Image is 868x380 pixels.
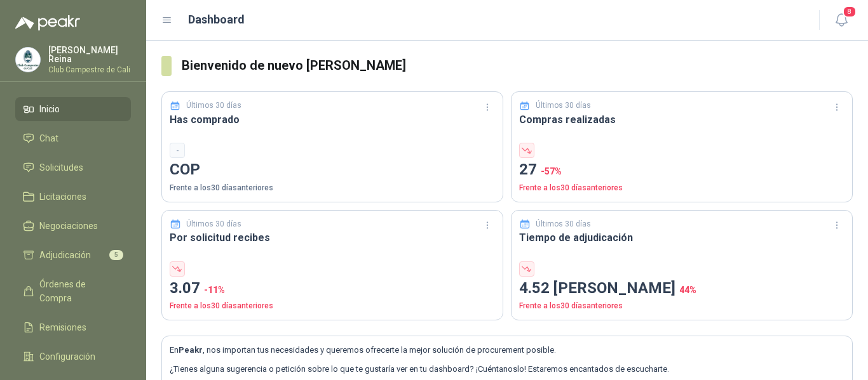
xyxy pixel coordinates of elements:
span: Adjudicación [39,248,91,262]
p: Últimos 30 días [536,100,591,112]
img: Logo peakr [15,15,80,30]
h1: Dashboard [188,11,245,29]
p: COP [170,158,495,182]
p: Club Campestre de Cali [48,66,131,74]
p: Frente a los 30 días anteriores [519,300,844,312]
a: Configuración [15,344,131,369]
span: Configuración [39,350,95,364]
a: Remisiones [15,315,131,339]
p: Últimos 30 días [536,218,591,230]
span: Chat [39,131,58,145]
span: Negociaciones [39,219,98,233]
a: Licitaciones [15,185,131,209]
p: 4.52 [PERSON_NAME] [519,277,844,301]
h3: Por solicitud recibes [170,230,495,246]
p: Últimos 30 días [186,100,241,112]
span: -57 % [541,166,562,176]
p: Frente a los 30 días anteriores [170,300,495,312]
span: Órdenes de Compra [39,277,119,305]
span: Remisiones [39,320,86,334]
p: En , nos importan tus necesidades y queremos ofrecerte la mejor solución de procurement posible. [170,344,844,357]
a: Adjudicación5 [15,243,131,267]
p: 3.07 [170,277,495,301]
h3: Bienvenido de nuevo [PERSON_NAME] [182,56,853,75]
a: Solicitudes [15,155,131,180]
p: Frente a los 30 días anteriores [170,182,495,194]
p: Últimos 30 días [186,218,241,230]
a: Chat [15,126,131,150]
img: Company Logo [16,48,40,72]
p: [PERSON_NAME] Reina [48,46,131,63]
span: Inicio [39,102,60,116]
p: 27 [519,158,844,182]
div: - [170,143,185,158]
h3: Tiempo de adjudicación [519,230,844,246]
span: Licitaciones [39,190,86,204]
b: Peakr [179,345,203,355]
span: -11 % [204,285,225,295]
span: 44 % [679,285,696,295]
p: Frente a los 30 días anteriores [519,182,844,194]
span: 5 [109,250,123,260]
h3: Has comprado [170,112,495,128]
span: Solicitudes [39,161,83,174]
a: Negociaciones [15,214,131,238]
a: Órdenes de Compra [15,272,131,310]
p: ¿Tienes alguna sugerencia o petición sobre lo que te gustaría ver en tu dashboard? ¡Cuéntanoslo! ... [170,363,844,376]
h3: Compras realizadas [519,112,844,128]
a: Inicio [15,97,131,121]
